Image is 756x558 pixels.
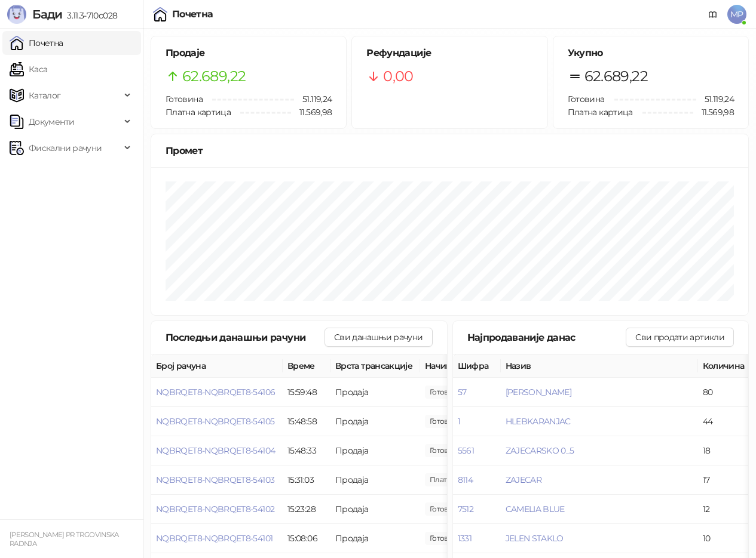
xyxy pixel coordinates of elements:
th: Број рачуна [151,354,283,378]
button: 5561 [458,445,474,456]
button: Сви продати артикли [626,328,734,347]
span: Бади [32,7,62,21]
span: 51.119,24 [696,93,734,106]
th: Врста трансакције [330,354,420,378]
td: 15:31:03 [283,465,330,495]
th: Шифра [453,354,501,378]
button: NQBRQET8-NQBRQET8-54104 [156,445,275,456]
div: Промет [166,143,734,158]
button: NQBRQET8-NQBRQET8-54101 [156,533,273,544]
div: Почетна [172,10,213,19]
td: 15:48:58 [283,407,330,436]
button: 1331 [458,533,472,544]
span: 230,00 [425,415,466,428]
a: Каса [10,57,47,81]
button: JELEN STAKLO [506,533,564,544]
span: 662,55 [425,473,489,486]
span: Платна картица [166,107,231,118]
td: Продаја [330,524,420,553]
span: Платна картица [568,107,633,118]
td: 15:08:06 [283,524,330,553]
a: Почетна [10,31,63,55]
button: 57 [458,387,467,397]
span: 363,30 [425,502,466,516]
span: Готовина [166,94,203,104]
td: 15:48:33 [283,436,330,465]
button: Сви данашњи рачуни [325,328,432,347]
span: 62.689,22 [584,65,648,88]
span: Фискални рачуни [29,136,102,160]
button: NQBRQET8-NQBRQET8-54102 [156,504,274,514]
button: ZAJECAR [506,474,542,485]
td: 44 [698,407,752,436]
td: Продаја [330,436,420,465]
span: 11.569,98 [291,106,332,119]
td: 18 [698,436,752,465]
a: Документација [703,5,723,24]
span: 11.569,98 [693,106,734,119]
span: 810,00 [425,386,466,399]
span: 0,00 [383,65,413,88]
span: 51.119,24 [294,93,332,106]
div: Последњи данашњи рачуни [166,330,325,345]
h5: Рефундације [366,46,532,60]
th: Назив [501,354,698,378]
img: Logo [7,5,26,24]
button: NQBRQET8-NQBRQET8-54103 [156,474,274,485]
span: 84,50 [425,444,466,457]
button: HLEBKARANJAC [506,416,571,427]
span: 62.689,22 [182,65,246,88]
td: Продаја [330,465,420,495]
button: NQBRQET8-NQBRQET8-54106 [156,387,275,397]
small: [PERSON_NAME] PR TRGOVINSKA RADNJA [10,531,119,548]
button: 8114 [458,474,473,485]
button: NQBRQET8-NQBRQET8-54105 [156,416,274,427]
td: 15:59:48 [283,378,330,407]
button: 7512 [458,504,473,514]
span: 310,00 [425,532,466,545]
span: Каталог [29,84,61,107]
th: Количина [698,354,752,378]
td: Продаја [330,407,420,436]
th: Начини плаћања [420,354,540,378]
td: 17 [698,465,752,495]
button: [PERSON_NAME] [506,387,572,397]
span: Документи [29,110,74,134]
span: 3.11.3-710c028 [62,10,117,21]
td: Продаја [330,495,420,524]
td: Продаја [330,378,420,407]
span: MP [727,5,746,24]
span: Готовина [568,94,605,104]
td: 15:23:28 [283,495,330,524]
td: 80 [698,378,752,407]
button: ZAJECARSKO 0_5 [506,445,574,456]
div: Најпродаваније данас [467,330,626,345]
button: CAMELIA BLUE [506,504,565,514]
td: 10 [698,524,752,553]
th: Време [283,354,330,378]
h5: Укупно [568,46,734,60]
button: 1 [458,416,460,427]
td: 12 [698,495,752,524]
h5: Продаје [166,46,332,60]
